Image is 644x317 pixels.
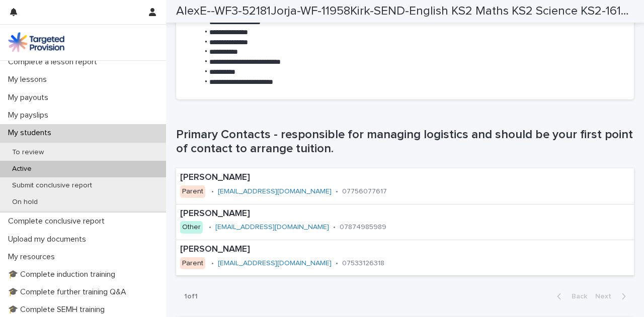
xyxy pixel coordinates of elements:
p: • [336,187,338,196]
a: 07874985989 [340,224,386,231]
p: My students [4,128,59,138]
h1: Primary Contacts - responsible for managing logistics and should be your first point of contact t... [176,128,634,157]
div: Parent [180,257,205,270]
p: • [211,187,214,196]
img: M5nRWzHhSzIhMunXDL62 [8,32,64,52]
p: 🎓 Complete SEMH training [4,305,113,314]
p: 🎓 Complete further training Q&A [4,287,134,297]
a: [EMAIL_ADDRESS][DOMAIN_NAME] [218,188,332,195]
p: Complete conclusive report [4,217,113,226]
p: Submit conclusive report [4,181,100,190]
p: Upload my documents [4,235,94,244]
p: • [211,259,214,268]
span: Next [595,293,617,300]
button: Back [549,292,591,301]
p: [PERSON_NAME] [180,172,457,183]
p: 1 of 1 [176,284,206,309]
p: [PERSON_NAME] [180,244,454,255]
a: 07533126318 [342,260,384,267]
p: • [209,223,211,232]
a: 07756077617 [342,188,387,195]
p: My resources [4,252,63,262]
p: 🎓 Complete induction training [4,270,123,279]
a: [EMAIL_ADDRESS][DOMAIN_NAME] [215,224,329,231]
p: To review [4,148,52,157]
a: [PERSON_NAME]Other•[EMAIL_ADDRESS][DOMAIN_NAME]•07874985989 [176,204,634,240]
p: On hold [4,198,46,206]
a: [PERSON_NAME]Parent•[EMAIL_ADDRESS][DOMAIN_NAME]•07533126318 [176,240,634,276]
h2: AlexE--WF3-52181Jorja-WF-11958Kirk-SEND-English KS2 Maths KS2 Science KS2-16186 [176,4,630,19]
p: [PERSON_NAME] [180,208,456,220]
p: My payouts [4,93,56,102]
div: Other [180,221,203,234]
p: Complete a lesson report [4,57,105,67]
a: [PERSON_NAME]Parent•[EMAIL_ADDRESS][DOMAIN_NAME]•07756077617 [176,168,634,204]
p: Active [4,165,40,173]
span: Back [566,293,587,300]
p: My lessons [4,75,55,84]
button: Next [591,292,634,301]
p: • [336,259,338,268]
a: [EMAIL_ADDRESS][DOMAIN_NAME] [218,260,332,267]
div: Parent [180,185,205,198]
p: My payslips [4,111,56,120]
p: • [333,223,336,232]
